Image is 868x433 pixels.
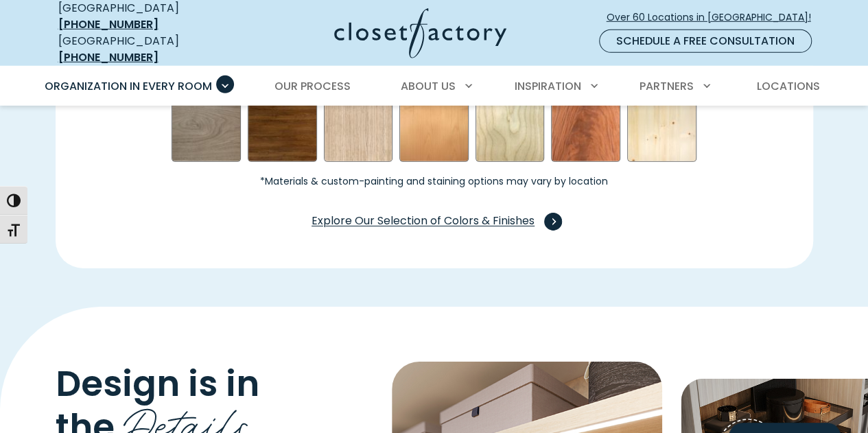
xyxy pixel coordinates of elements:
span: Locations [756,78,819,94]
span: Explore Our Selection of Colors & Finishes [312,213,556,231]
img: Alder [399,93,469,163]
span: Design is in [56,360,259,409]
span: Partners [640,78,694,94]
a: [PHONE_NUMBER] [58,49,159,65]
a: Explore Our Selection of Colors & Finishes [311,208,557,235]
img: African Mahogany [551,93,620,163]
span: Over 60 Locations in [GEOGRAPHIC_DATA]! [607,10,822,25]
img: Rift Cut Oak [324,93,393,163]
span: Our Process [274,78,351,94]
img: Walnut- Stained [248,93,317,163]
img: Walnut [172,93,241,163]
img: Maple [476,93,545,163]
span: Organization in Every Room [45,78,212,94]
nav: Primary Menu [35,67,834,106]
a: [PHONE_NUMBER] [58,16,159,32]
span: About Us [401,78,456,94]
img: Pine Knotty [627,93,696,163]
div: [GEOGRAPHIC_DATA] [58,33,226,66]
img: Closet Factory Logo [334,8,506,58]
a: Over 60 Locations in [GEOGRAPHIC_DATA]! [606,5,823,30]
small: *Materials & custom-painting and staining options may vary by location [163,176,705,186]
span: Inspiration [515,78,581,94]
a: Schedule a Free Consultation [599,30,812,53]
